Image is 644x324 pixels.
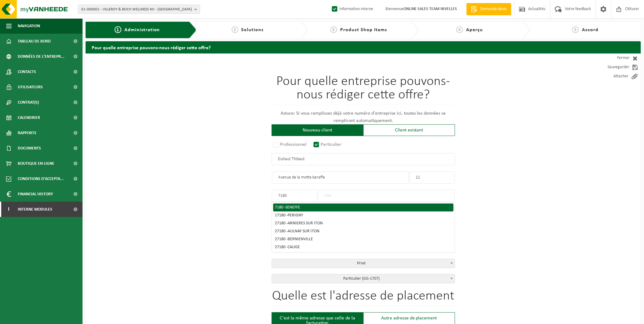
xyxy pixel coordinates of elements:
[18,171,64,186] span: Conditions d'accepta...
[403,7,457,11] strong: ONLINE SALES TEAM NIVELLES
[275,237,452,241] div: 27180 -
[272,274,455,283] span: Particulier (GG-1707)
[479,6,508,12] span: Demande devis
[318,190,455,202] input: Ville
[6,202,12,217] span: I
[286,205,300,210] span: SENEFFE
[18,186,53,202] span: Financial History
[124,28,160,32] span: Administration
[466,28,483,32] span: Aperçu
[586,72,641,81] a: Attacher
[272,75,455,105] h1: Pour quelle entreprise pouvons-nous rédiger cette offre?
[288,245,300,249] span: CAUGE
[275,229,452,234] div: 27180 -
[288,213,304,218] span: PERIGNY
[456,26,463,33] span: 4
[18,156,54,171] span: Boutique en ligne
[288,237,313,241] span: BERNIENVILLE
[272,259,455,268] span: Privé
[275,205,452,210] div: 7180 -
[363,124,455,136] div: Client existant
[272,171,409,184] input: Rue
[81,5,192,14] span: 01-000001 - VILLEROY & BOCH WELLNESS NV - [GEOGRAPHIC_DATA]
[466,3,511,15] a: Demande devis
[18,110,40,125] span: Calendrier
[232,26,238,33] span: 2
[572,26,579,33] span: 5
[90,26,184,34] a: 1Administration
[275,213,452,218] div: 17180 -
[311,26,407,34] a: 3Product Shop Items
[340,28,387,32] span: Product Shop Items
[586,53,641,63] a: Fermer
[533,26,638,34] a: 5Accord
[422,26,517,34] a: 4Aperçu
[272,153,455,165] input: Nom
[582,28,598,32] span: Accord
[275,221,452,226] div: 27180 -
[272,289,455,306] h1: Quelle est l'adresse de placement
[18,79,43,95] span: Utilisateurs
[272,190,317,202] input: code postal
[18,125,36,141] span: Rapports
[272,110,455,124] p: Astuce: Si vous remplissez déjà votre numéro d'entreprise ici, toutes les données se rempliront a...
[410,171,455,184] input: Numéro
[18,49,64,64] span: Données de l'entrepr...
[18,95,39,110] span: Contrat(s)
[18,18,40,34] span: Navigation
[330,26,337,33] span: 3
[200,26,295,34] a: 2Solutions
[18,34,51,49] span: Tableau de bord
[272,259,455,268] span: Privé
[272,274,455,283] span: Particulier (GG-1707)
[86,41,641,53] h2: Pour quelle entreprise pouvons-nous rédiger cette offre?
[586,63,641,72] a: Sauvegarder
[288,229,320,234] span: AULNAY SUR ITON
[272,140,309,149] label: Professionnel
[78,5,200,14] button: 01-000001 - VILLEROY & BOCH WELLNESS NV - [GEOGRAPHIC_DATA]
[115,26,121,33] span: 1
[275,245,452,249] div: 27180 -
[331,5,373,14] label: Information interne
[288,221,323,226] span: ARNIERES SUR ITON
[312,140,344,149] label: Particulier
[272,124,363,136] div: Nouveau client
[18,64,36,79] span: Contacts
[18,202,52,217] span: Interne modules
[241,28,264,32] span: Solutions
[18,141,41,156] span: Documents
